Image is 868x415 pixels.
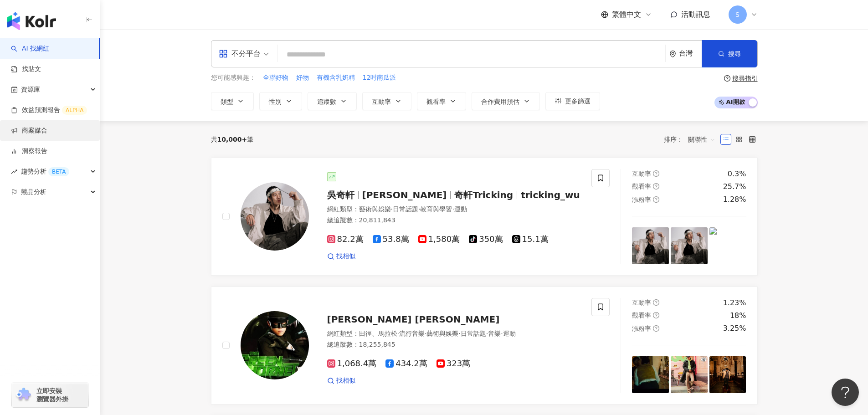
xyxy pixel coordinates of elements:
span: 找相似 [336,252,355,261]
span: 找相似 [336,376,355,385]
div: BETA [48,167,69,176]
span: 日常話題 [393,205,418,213]
span: 互動率 [632,299,651,306]
span: [PERSON_NAME] [PERSON_NAME] [327,314,500,325]
span: 15.1萬 [512,235,549,244]
span: question-circle [653,170,659,177]
span: · [391,205,393,213]
span: 資源庫 [21,79,40,100]
div: 不分平台 [219,46,261,61]
div: 1.28% [723,195,746,205]
span: 82.2萬 [327,235,364,244]
span: 運動 [503,330,516,337]
span: 有機含乳奶精 [317,73,355,82]
span: S [735,10,740,20]
div: 1.23% [723,298,746,308]
div: 台灣 [679,50,702,57]
span: 350萬 [469,235,503,244]
span: 全聯好物 [263,73,288,82]
span: 漲粉率 [632,196,651,203]
button: 性別 [259,92,302,110]
div: 0.3% [728,169,746,179]
button: 追蹤數 [308,92,357,110]
a: KOL Avatar[PERSON_NAME] [PERSON_NAME]網紅類型：田徑、馬拉松·流行音樂·藝術與娛樂·日常話題·音樂·運動總追蹤數：18,255,8451,068.4萬434.... [211,287,758,405]
span: 漲粉率 [632,325,651,332]
button: 搜尋 [702,40,757,67]
button: 合作費用預估 [472,92,540,110]
span: question-circle [653,299,659,306]
img: logo [7,12,56,30]
span: · [418,205,420,213]
a: 效益預測報告ALPHA [11,106,87,115]
span: 觀看率 [632,312,651,319]
span: [PERSON_NAME] [362,190,447,200]
span: 好物 [296,73,309,82]
span: 互動率 [372,98,391,105]
span: appstore [219,49,228,58]
div: 網紅類型 ： [327,205,581,214]
img: post-image [632,227,669,264]
div: 總追蹤數 ： 20,811,843 [327,216,581,225]
span: 12吋南瓜派 [363,73,396,82]
button: 有機含乳奶精 [316,73,355,83]
span: 日常話題 [461,330,486,337]
span: 合作費用預估 [481,98,519,105]
span: · [501,330,503,337]
span: 田徑、馬拉松 [359,330,397,337]
span: 趨勢分析 [21,161,69,182]
span: environment [669,51,676,57]
span: 追蹤數 [317,98,336,105]
span: 類型 [221,98,233,105]
span: 1,068.4萬 [327,359,377,369]
span: 關聯性 [688,132,715,147]
span: 434.2萬 [385,359,427,369]
img: KOL Avatar [241,182,309,251]
span: 您可能感興趣： [211,73,256,82]
a: 商案媒合 [11,126,47,135]
span: 運動 [454,205,467,213]
span: 323萬 [437,359,470,369]
span: · [452,205,454,213]
div: 共 筆 [211,136,254,143]
a: 洞察報告 [11,147,47,156]
span: 繁體中文 [612,10,641,20]
div: 18% [730,311,746,321]
img: post-image [709,227,746,264]
div: 排序： [664,132,720,147]
img: post-image [671,227,708,264]
div: 25.7% [723,182,746,192]
button: 觀看率 [417,92,466,110]
span: 音樂 [488,330,501,337]
span: 立即安裝 瀏覽器外掛 [36,387,68,403]
span: · [397,330,399,337]
span: 競品分析 [21,182,46,202]
a: chrome extension立即安裝 瀏覽器外掛 [12,383,88,407]
a: 找貼文 [11,65,41,74]
span: tricking_wu [521,190,580,200]
span: · [458,330,460,337]
button: 類型 [211,92,254,110]
img: post-image [671,356,708,393]
div: 3.25% [723,323,746,333]
span: question-circle [653,196,659,203]
span: question-circle [653,325,659,332]
span: 吳奇軒 [327,190,354,200]
span: 奇軒Tricking [454,190,513,200]
span: 活動訊息 [681,10,710,19]
span: 觀看率 [426,98,446,105]
span: · [425,330,426,337]
button: 更多篩選 [545,92,600,110]
img: chrome extension [15,388,32,402]
span: 1,580萬 [418,235,460,244]
button: 12吋南瓜派 [362,73,397,83]
span: 藝術與娛樂 [359,205,391,213]
span: rise [11,169,17,175]
div: 總追蹤數 ： 18,255,845 [327,340,581,349]
span: 53.8萬 [373,235,409,244]
span: question-circle [653,183,659,190]
span: 流行音樂 [399,330,425,337]
a: 找相似 [327,376,355,385]
a: 找相似 [327,252,355,261]
span: question-circle [724,75,730,82]
img: post-image [709,356,746,393]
